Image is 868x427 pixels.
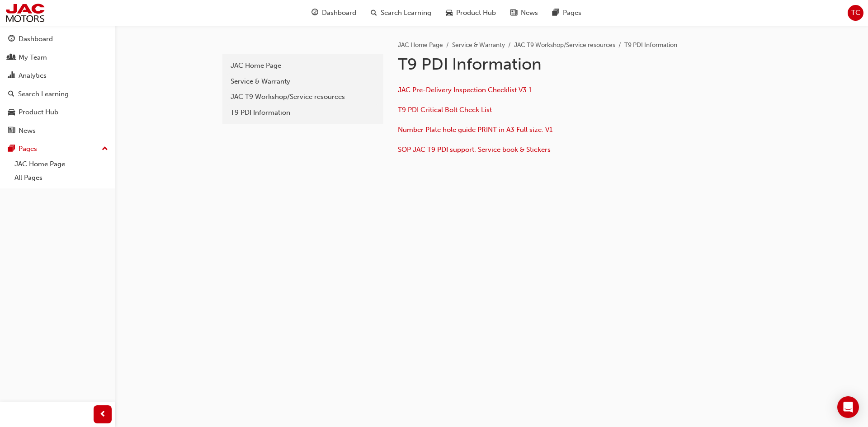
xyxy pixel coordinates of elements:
a: SOP JAC T9 PDI support. Service book & Stickers [398,145,551,154]
div: T9 PDI Information [231,108,375,118]
span: car-icon [446,7,453,19]
a: My Team [4,49,112,66]
div: Pages [19,144,37,154]
a: guage-iconDashboard [304,4,363,22]
span: Pages [563,8,581,18]
button: Pages [4,141,112,157]
a: News [4,122,112,139]
span: guage-icon [8,35,15,43]
div: JAC T9 Workshop/Service resources [231,92,375,102]
img: jac-portal [5,3,46,23]
a: Analytics [4,67,112,84]
div: JAC Home Page [231,61,375,71]
div: Service & Warranty [231,76,375,87]
a: Search Learning [4,86,112,103]
span: news-icon [510,7,517,19]
span: guage-icon [311,7,318,19]
a: T9 PDI Critical Bolt Check List [398,106,492,114]
span: chart-icon [8,72,15,80]
span: search-icon [371,7,377,19]
div: Product Hub [19,107,58,117]
div: My Team [19,52,47,63]
a: Service & Warranty [452,41,505,49]
a: Number Plate hole guide PRINT in A3 Full size. V1 [398,126,552,134]
span: TC [851,8,860,18]
a: search-iconSearch Learning [363,4,439,22]
div: Open Intercom Messenger [837,396,859,418]
div: News [19,126,36,136]
span: car-icon [8,108,15,117]
a: JAC T9 Workshop/Service resources [514,41,615,49]
span: pages-icon [552,7,559,19]
span: search-icon [8,90,14,99]
div: Search Learning [18,89,69,99]
a: T9 PDI Information [226,105,380,121]
li: T9 PDI Information [624,40,677,51]
span: prev-icon [99,409,106,420]
span: News [521,8,538,18]
span: Product Hub [456,8,496,18]
div: Dashboard [19,34,53,44]
a: Service & Warranty [226,74,380,89]
button: DashboardMy TeamAnalyticsSearch LearningProduct HubNews [4,29,112,141]
a: car-iconProduct Hub [439,4,503,22]
button: TC [848,5,863,21]
span: pages-icon [8,145,15,153]
a: JAC T9 Workshop/Service resources [226,89,380,105]
a: JAC Home Page [11,157,112,171]
div: Analytics [19,70,47,81]
a: JAC Home Page [226,58,380,74]
a: pages-iconPages [545,4,589,22]
span: Dashboard [322,8,356,18]
a: All Pages [11,171,112,185]
a: Dashboard [4,31,112,47]
a: Product Hub [4,104,112,121]
span: people-icon [8,54,15,62]
span: Search Learning [381,8,431,18]
a: news-iconNews [503,4,545,22]
h1: T9 PDI Information [398,54,694,74]
a: JAC Pre-Delivery Inspection Checklist V3.1 [398,86,532,94]
a: JAC Home Page [398,41,443,49]
span: up-icon [102,143,108,155]
span: news-icon [8,127,15,135]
